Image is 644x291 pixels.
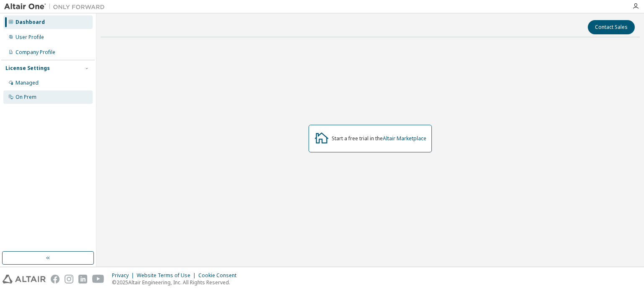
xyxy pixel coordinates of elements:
[16,34,44,41] div: User Profile
[78,275,87,283] img: linkedin.svg
[3,275,46,283] img: altair_logo.svg
[112,279,241,286] p: © 2025 Altair Engineering, Inc. All Rights Reserved.
[51,275,60,283] img: facebook.svg
[65,275,73,283] img: instagram.svg
[137,272,198,279] div: Website Terms of Use
[112,272,137,279] div: Privacy
[383,135,426,142] a: Altair Marketplace
[16,49,55,56] div: Company Profile
[16,94,36,100] div: On Prem
[332,135,426,142] div: Start a free trial in the
[92,275,104,283] img: youtube.svg
[588,20,635,34] button: Contact Sales
[198,272,241,279] div: Cookie Consent
[4,3,109,11] img: Altair One
[5,65,50,72] div: License Settings
[16,80,39,86] div: Managed
[16,19,45,26] div: Dashboard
